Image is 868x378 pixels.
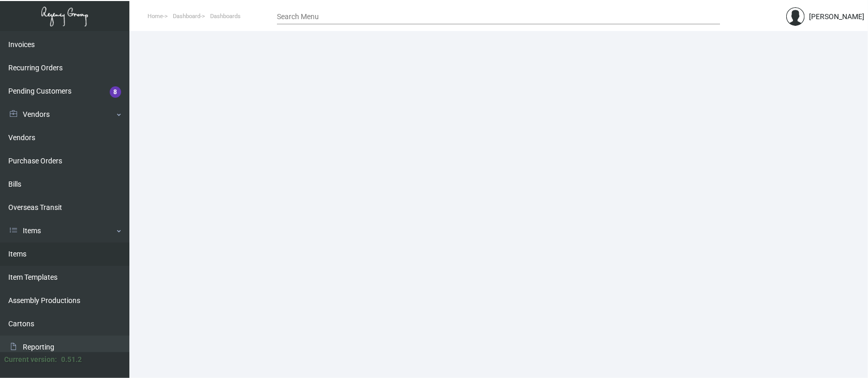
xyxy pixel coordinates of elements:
[173,13,200,20] span: Dashboard
[4,354,57,365] div: Current version:
[61,354,82,365] div: 0.51.2
[148,13,163,20] span: Home
[210,13,241,20] span: Dashboards
[786,7,805,26] img: admin@bootstrapmaster.com
[809,11,864,22] div: [PERSON_NAME]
